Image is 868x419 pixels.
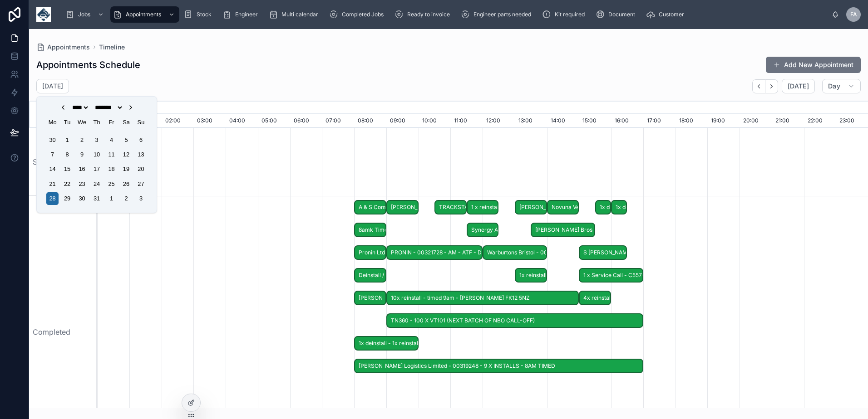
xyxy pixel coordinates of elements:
[105,178,118,190] div: Choose Friday, 25 July 2025
[90,134,103,146] div: Choose Thursday, 3 July 2025
[120,116,132,128] div: Saturday
[516,268,546,283] span: 1x reinstall - Flint CH6 5RR
[386,114,419,128] div: 09:00
[105,116,118,128] div: Friday
[42,82,63,91] h2: [DATE]
[46,163,59,175] div: Choose Monday, 14 July 2025
[29,128,97,196] div: Scheduled
[61,116,74,128] div: Tuesday
[135,116,147,128] div: Sunday
[36,58,140,71] h1: Appointments Schedule
[515,268,547,283] div: 1x reinstall - Flint CH6 5RR
[355,223,385,238] span: 8amk Timed appointment - 00321998 - x New Installation - [GEOGRAPHIC_DATA], [GEOGRAPHIC_DATA] - B...
[135,134,147,146] div: Choose Sunday, 6 July 2025
[532,223,594,238] span: [PERSON_NAME] Bros (Tours) Ltd - 00318453 - 2 X INSTALLS - 1 HOURS NOTICE
[47,43,90,52] span: Appointments
[354,245,386,260] div: Pronin Ltd - 00321202 - 1 X REINSTALL - 8AM TIMED
[197,11,212,18] span: Stock
[611,200,627,215] div: 1x deinstall - 1 HOURS NOTICE, PLEASE CALL MICHAEL.
[611,114,643,128] div: 16:00
[387,291,578,306] span: 10x reinstall - timed 9am - [PERSON_NAME] FK12 5NZ
[435,200,466,215] span: TRACKSTAR - [PHONE_NUMBER] -PM 1 HOUR CALL OFF - S5 Installation - FK2 8UW
[220,6,264,23] a: Engineer
[135,148,147,161] div: Choose Sunday, 13 July 2025
[386,200,419,215] div: John Cotton - timed 8am - x1 SC (kit on site) camera replacement - BD4 6SG.
[804,114,836,128] div: 22:00
[386,245,483,260] div: PRONIN - 00321728 - AM - ATF - DIR - 3 X VT101 - SY13 1TT
[63,6,108,23] a: Jobs
[105,192,118,205] div: Choose Friday, 1 August 2025
[226,114,258,128] div: 04:00
[105,134,118,146] div: Choose Friday, 4 July 2025
[135,178,147,190] div: Choose Sunday, 27 July 2025
[235,11,258,18] span: Engineer
[354,114,386,128] div: 08:00
[483,114,515,128] div: 12:00
[772,114,804,128] div: 21:00
[386,291,579,306] div: 10x reinstall - timed 9am - Alva FK12 5NZ
[836,114,868,128] div: 23:00
[266,6,325,23] a: Multi calendar
[643,6,690,23] a: Customer
[579,291,611,306] div: 4x reinstall - Alva FK12 5NZ
[580,268,642,283] span: 1 x Service Call - C55760 (AV23VPU)
[822,79,861,93] button: Day
[659,11,684,18] span: Customer
[46,192,59,205] div: Choose Monday, 28 July 2025
[468,200,498,215] span: 1 x reinstall - YD23TFT
[76,178,88,190] div: Choose Wednesday, 23 July 2025
[788,82,809,90] span: [DATE]
[354,223,386,238] div: 8amk Timed appointment - 00321998 - x New Installation - Bristol, Avon - BS4 5QF
[355,200,385,215] span: A & S Commercials Ltd - 00322089 - 8AM TIMED - ATF - DIR - 1 X VT101 - RX88 YTS - S75 1JT
[290,114,322,128] div: 06:00
[36,7,51,22] img: App logo
[434,200,467,215] div: TRACKSTAR - 00321886 -PM 1 HOUR CALL OFF - S5 Installation - FK2 8UW
[110,6,179,23] a: Appointments
[355,245,385,260] span: Pronin Ltd - 00321202 - 1 X REINSTALL - 8AM TIMED
[46,148,59,161] div: Choose Monday, 7 July 2025
[467,223,499,238] div: Synergy Audio Visual Ltd - 00322234 - ADD ON DIRECTOR X 1 VT101
[78,11,90,18] span: Jobs
[782,79,815,93] button: [DATE]
[458,6,538,23] a: Engineer parts needed
[105,148,118,161] div: Choose Friday, 11 July 2025
[579,268,643,283] div: 1 x Service Call - C55760 (AV23VPU)
[281,11,318,18] span: Multi calendar
[126,11,161,18] span: Appointments
[46,134,59,146] div: Choose Monday, 30 June 2025
[181,6,218,23] a: Stock
[45,132,148,206] div: Month July, 2025
[676,114,708,128] div: 18:00
[46,116,59,128] div: Monday
[612,200,626,215] span: 1x deinstall - 1 HOURS NOTICE, PLEASE CALL [PERSON_NAME].
[468,223,498,238] span: Synergy Audio Visual Ltd - 00322234 - ADD ON [PERSON_NAME] 1 VT101
[120,192,132,205] div: Choose Saturday, 2 August 2025
[483,245,547,260] div: Warburtons Bristol - 00299052 - VT101 + Tacho + Driver Download + Smart Dash Cam - Forward and Dr...
[342,11,384,18] span: Completed Jobs
[515,114,547,128] div: 13:00
[61,192,74,205] div: Choose Tuesday, 29 July 2025
[90,178,103,190] div: Choose Thursday, 24 July 2025
[90,192,103,205] div: Choose Thursday, 31 July 2025
[61,163,74,175] div: Choose Tuesday, 15 July 2025
[46,178,59,190] div: Choose Monday, 21 July 2025
[354,359,643,374] div: Barnes Logistics Limited - 00319248 - 9 X INSTALLS - 8AM TIMED
[387,245,482,260] span: PRONIN - 00321728 - AM - ATF - DIR - 3 X VT101 - SY13 1TT
[76,163,88,175] div: Choose Wednesday, 16 July 2025
[355,359,642,374] span: [PERSON_NAME] Logistics Limited - 00319248 - 9 X INSTALLS - 8AM TIMED
[135,163,147,175] div: Choose Sunday, 20 July 2025
[579,245,627,260] div: S Evans & Sons Ltd- 00322141 - PM 1 HOUR CALL OFF - 1x deinstall - 1x reinstall - WA8 0PJ
[407,11,450,18] span: Ready to invoice
[36,43,90,52] a: Appointments
[76,134,88,146] div: Choose Wednesday, 2 July 2025
[120,134,132,146] div: Choose Saturday, 5 July 2025
[354,291,386,306] div: Slatter Electrical Ltd - 00320058 -8AM TIMED - 1x Repair - VE65 XWS - GL20 6BY
[354,336,419,351] div: 1x deinstall - 1x reinstall - Bathgate, EH48 2EP
[76,116,88,128] div: Wednesday
[386,313,643,328] div: TN360 - 100 X VT101 (NEXT BATCH OF NBO CALL-OFF)
[99,43,125,52] span: Timeline
[61,178,74,190] div: Choose Tuesday, 22 July 2025
[467,200,499,215] div: 1 x reinstall - YD23TFT
[392,6,456,23] a: Ready to invoice
[355,336,418,351] span: 1x deinstall - 1x reinstall - Bathgate, EH48 2EP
